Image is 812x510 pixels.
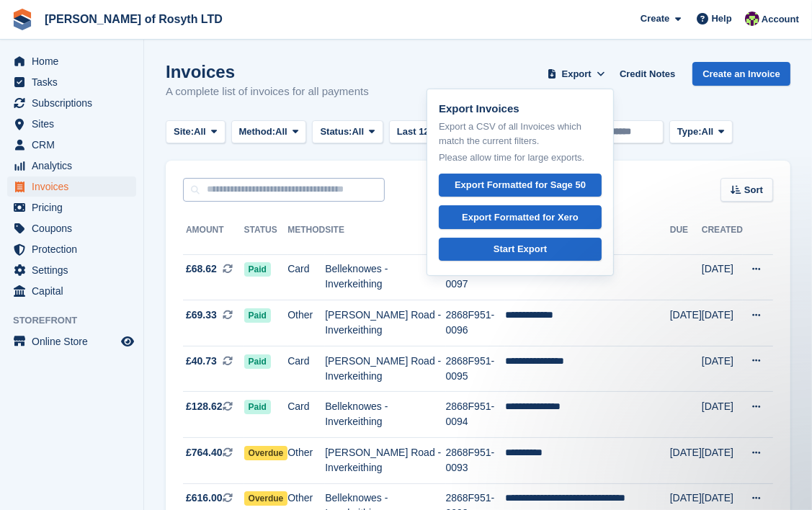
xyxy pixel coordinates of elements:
span: £128.62 [186,399,223,414]
span: Sort [744,183,763,197]
a: Credit Notes [614,62,681,86]
button: Site: All [166,120,226,144]
a: menu [7,114,136,134]
td: [DATE] [702,392,743,438]
span: £40.73 [186,354,217,369]
span: Method: [239,125,276,139]
span: Site: [174,125,194,139]
td: Belleknowes - Inverkeithing [325,392,445,438]
span: Last 12 months [397,125,465,139]
span: Type: [677,125,702,139]
span: Sites [32,114,118,134]
a: menu [7,72,136,92]
a: Export Formatted for Xero [439,205,602,229]
span: Analytics [32,156,118,176]
td: [DATE] [702,438,743,484]
th: Due [670,219,702,255]
span: Paid [244,354,271,369]
a: menu [7,331,136,352]
td: [DATE] [702,346,743,392]
span: Pricing [32,197,118,218]
span: £69.33 [186,308,217,323]
img: Nina Briggs [745,12,759,26]
a: menu [7,239,136,259]
span: All [702,125,714,139]
span: Paid [244,262,271,277]
img: stora-icon-8386f47178a22dfd0bd8f6a31ec36ba5ce8667c1dd55bd0f319d3a0aa187defe.svg [12,9,33,30]
span: All [194,125,206,139]
p: Export Invoices [439,101,602,117]
span: Overdue [244,491,288,506]
button: Method: All [231,120,307,144]
a: menu [7,197,136,218]
a: Preview store [119,333,136,350]
td: Belleknowes - Inverkeithing [325,254,445,300]
td: 2868F951-0097 [446,254,506,300]
th: Method [287,219,325,255]
span: Capital [32,281,118,301]
a: Create an Invoice [692,62,790,86]
td: 2868F951-0096 [446,300,506,346]
td: 2868F951-0094 [446,392,506,438]
div: Export Formatted for Xero [462,210,579,225]
td: [PERSON_NAME] Road - Inverkeithing [325,438,445,484]
a: [PERSON_NAME] of Rosyth LTD [39,7,228,31]
td: Other [287,438,325,484]
h1: Invoices [166,62,369,81]
a: menu [7,176,136,197]
a: menu [7,93,136,113]
span: Tasks [32,72,118,92]
td: Card [287,392,325,438]
th: Amount [183,219,244,255]
button: Last 12 months [389,120,485,144]
span: £616.00 [186,491,223,506]
span: Export [562,67,592,81]
span: Protection [32,239,118,259]
th: Site [325,219,445,255]
button: Type: All [669,120,733,144]
a: menu [7,260,136,280]
td: [PERSON_NAME] Road - Inverkeithing [325,346,445,392]
span: Paid [244,308,271,323]
th: Status [244,219,288,255]
span: Home [32,51,118,71]
span: Help [712,12,732,26]
span: Subscriptions [32,93,118,113]
p: Export a CSV of all Invoices which match the current filters. [439,120,602,148]
a: Start Export [439,238,602,261]
a: menu [7,281,136,301]
p: A complete list of invoices for all payments [166,84,369,100]
span: Coupons [32,218,118,238]
span: All [275,125,287,139]
span: £68.62 [186,261,217,277]
span: Create [641,12,669,26]
span: £764.40 [186,445,223,460]
span: All [352,125,365,139]
button: Export [545,62,608,86]
td: Card [287,254,325,300]
a: menu [7,135,136,155]
td: [DATE] [670,438,702,484]
span: CRM [32,135,118,155]
span: Account [762,12,799,27]
a: menu [7,156,136,176]
span: Storefront [13,313,143,328]
span: Online Store [32,331,118,352]
p: Please allow time for large exports. [439,151,602,165]
a: menu [7,51,136,71]
div: Export Formatted for Sage 50 [455,178,586,192]
a: Export Formatted for Sage 50 [439,174,602,197]
span: Settings [32,260,118,280]
span: Status: [320,125,352,139]
span: Invoices [32,176,118,197]
div: Start Export [494,242,547,256]
td: 2868F951-0095 [446,346,506,392]
span: Paid [244,400,271,414]
button: Status: All [312,120,383,144]
td: [DATE] [702,300,743,346]
span: Overdue [244,446,288,460]
td: Card [287,346,325,392]
td: 2868F951-0093 [446,438,506,484]
td: [PERSON_NAME] Road - Inverkeithing [325,300,445,346]
td: [DATE] [702,254,743,300]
